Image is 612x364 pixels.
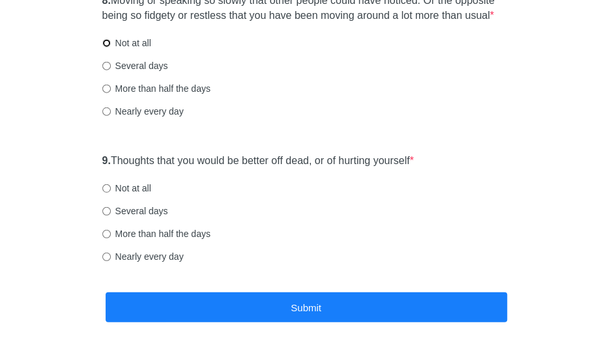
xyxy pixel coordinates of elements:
input: More than half the days [102,230,111,238]
label: Nearly every day [102,250,184,263]
input: Not at all [102,184,111,193]
input: Several days [102,62,111,70]
label: Not at all [102,182,151,195]
label: More than half the days [102,227,211,240]
label: Thoughts that you would be better off dead, or of hurting yourself [102,154,414,169]
input: Several days [102,207,111,216]
strong: 9. [102,155,111,166]
input: Not at all [102,39,111,48]
label: Nearly every day [102,105,184,118]
button: Submit [106,292,507,323]
input: Nearly every day [102,253,111,261]
label: Not at all [102,36,151,49]
input: More than half the days [102,85,111,93]
input: Nearly every day [102,107,111,116]
label: More than half the days [102,82,211,95]
label: Several days [102,204,168,217]
label: Several days [102,59,168,72]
